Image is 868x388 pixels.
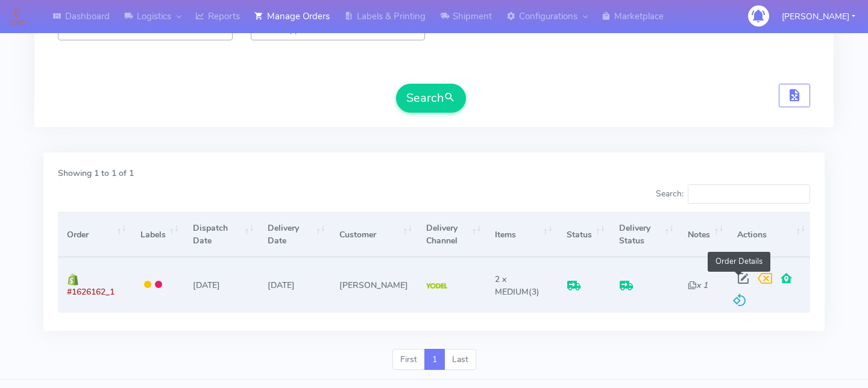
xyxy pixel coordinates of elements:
span: 2 x MEDIUM [495,274,529,298]
th: Dispatch Date: activate to sort column ascending [184,212,259,257]
span: Select Scanned Driver [66,24,148,36]
th: Order: activate to sort column ascending [58,212,131,257]
td: [DATE] [259,257,330,312]
label: Search: [656,184,810,204]
i: x 1 [688,280,708,291]
button: Search [396,84,466,113]
label: Showing 1 to 1 of 1 [58,167,134,180]
button: [PERSON_NAME] [773,4,864,29]
span: (3) [495,274,539,298]
img: Yodel [426,283,447,289]
a: 1 [424,349,445,371]
span: Select Approval Status [259,24,345,36]
th: Actions: activate to sort column ascending [728,212,810,257]
th: Delivery Status: activate to sort column ascending [610,212,679,257]
span: #1626162_1 [67,286,115,298]
th: Notes: activate to sort column ascending [679,212,728,257]
th: Customer: activate to sort column ascending [330,212,417,257]
th: Status: activate to sort column ascending [558,212,610,257]
th: Delivery Channel: activate to sort column ascending [417,212,486,257]
input: Search: [688,184,810,204]
th: Delivery Date: activate to sort column ascending [259,212,330,257]
td: [PERSON_NAME] [330,257,417,312]
th: Labels: activate to sort column ascending [131,212,184,257]
img: shopify.png [67,274,79,286]
td: [DATE] [184,257,259,312]
th: Items: activate to sort column ascending [486,212,557,257]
